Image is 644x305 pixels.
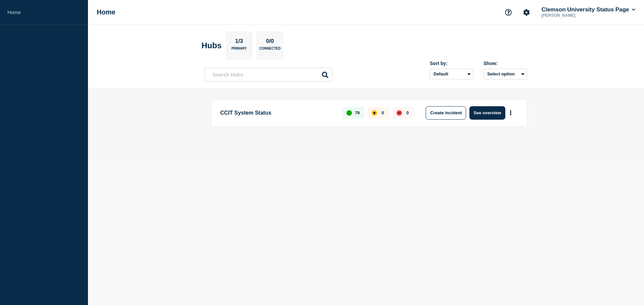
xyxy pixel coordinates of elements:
[347,110,352,116] div: up
[540,13,610,18] p: [PERSON_NAME]
[97,8,116,16] h1: Home
[381,110,384,115] p: 0
[469,106,505,120] button: See overview
[540,6,637,13] button: Clemson University Status Page
[397,110,402,116] div: down
[519,5,534,19] button: Account settings
[430,61,473,66] div: Sort by:
[484,61,527,66] div: Show:
[430,69,473,79] select: Sort by
[506,107,515,119] button: More actions
[231,47,247,54] p: Primary
[406,110,409,115] p: 0
[264,38,277,47] p: 0/0
[233,38,246,47] p: 1/3
[501,5,515,19] button: Support
[484,69,527,79] button: Select option
[205,68,332,81] input: Search Hubs
[426,106,466,120] button: Create incident
[372,110,377,116] div: affected
[355,110,360,115] p: 79
[259,47,280,54] p: Connected
[201,41,222,50] h2: Hubs
[220,106,335,120] p: CCIT System Status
